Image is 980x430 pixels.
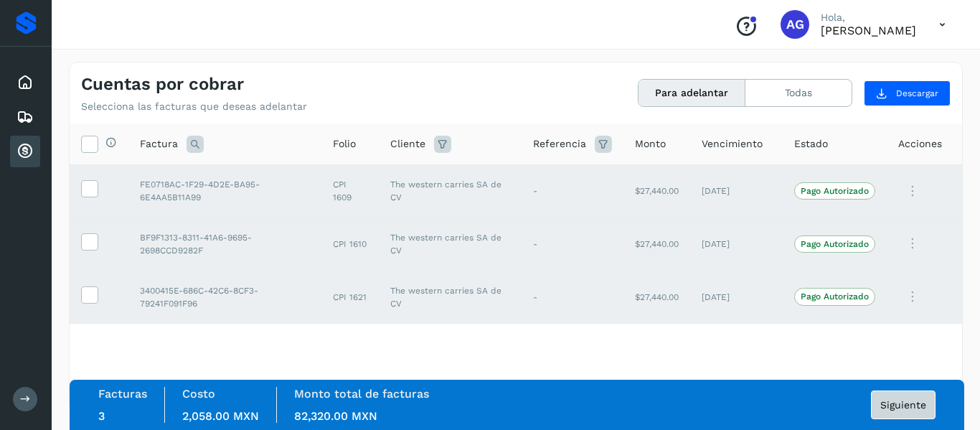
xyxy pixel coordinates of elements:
[639,80,745,106] button: Para adelantar
[635,136,666,151] span: Monto
[898,136,942,151] span: Acciones
[10,101,40,133] div: Embarques
[690,271,783,324] td: [DATE]
[390,136,425,151] span: Cliente
[801,186,869,196] p: Pago Autorizado
[321,271,380,324] td: CPI 1621
[182,387,215,401] label: Costo
[821,11,916,24] p: Hola,
[294,409,377,423] span: 82,320.00 MXN
[690,218,783,271] td: [DATE]
[294,387,429,401] label: Monto total de facturas
[745,80,852,106] button: Todas
[321,218,380,271] td: CPI 1610
[801,291,869,302] p: Pago Autorizado
[128,218,321,271] td: BF9F1313-8311-41A6-9695-2698CCD9282F
[379,164,522,218] td: The western carries SA de CV
[522,271,623,324] td: -
[522,164,623,218] td: -
[379,271,522,324] td: The western carries SA de CV
[81,101,307,113] p: Selecciona las facturas que deseas adelantar
[522,218,623,271] td: -
[880,400,926,410] span: Siguiente
[140,136,178,151] span: Factura
[794,136,828,151] span: Estado
[623,271,690,324] td: $27,440.00
[10,67,40,98] div: Inicio
[533,136,586,151] span: Referencia
[623,164,690,218] td: $27,440.00
[10,136,40,167] div: Cuentas por cobrar
[128,271,321,324] td: 3400415E-686C-42C6-8CF3-79241F091F96
[333,136,356,151] span: Folio
[128,164,321,218] td: FE0718AC-1F29-4D2E-BA95-6E4AA5B11A99
[690,164,783,218] td: [DATE]
[98,387,147,401] label: Facturas
[821,24,916,37] p: ALFONSO García Flores
[702,136,763,151] span: Vencimiento
[81,74,244,95] h4: Cuentas por cobrar
[379,218,522,271] td: The western carries SA de CV
[871,391,936,419] button: Siguiente
[864,80,951,106] button: Descargar
[98,409,105,423] span: 3
[896,87,938,100] span: Descargar
[623,218,690,271] td: $27,440.00
[182,409,259,423] span: 2,058.00 MXN
[321,164,380,218] td: CPI 1609
[801,239,869,249] p: Pago Autorizado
